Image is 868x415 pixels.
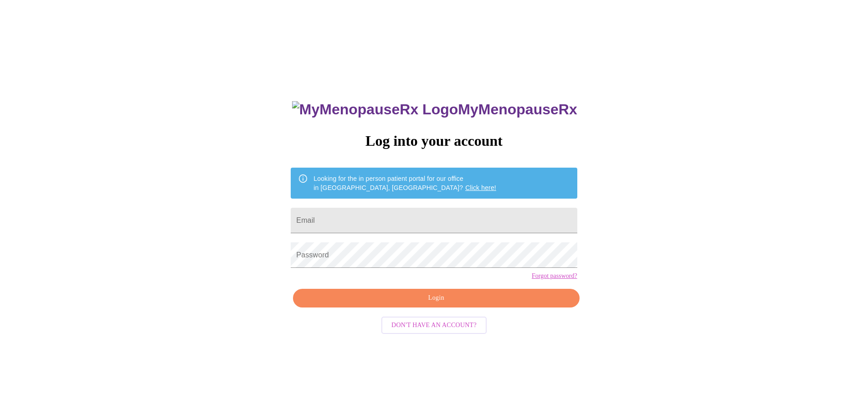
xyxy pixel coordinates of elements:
a: Click here! [465,184,496,191]
span: Login [303,292,569,304]
span: Don't have an account? [391,320,477,331]
a: Forgot password? [532,272,577,280]
button: Login [293,289,579,307]
button: Don't have an account? [381,317,487,334]
h3: Log into your account [291,133,577,149]
h3: MyMenopauseRx [292,101,577,118]
div: Looking for the in person patient portal for our office in [GEOGRAPHIC_DATA], [GEOGRAPHIC_DATA]? [313,170,496,196]
a: Don't have an account? [379,321,489,328]
img: MyMenopauseRx Logo [292,101,458,118]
